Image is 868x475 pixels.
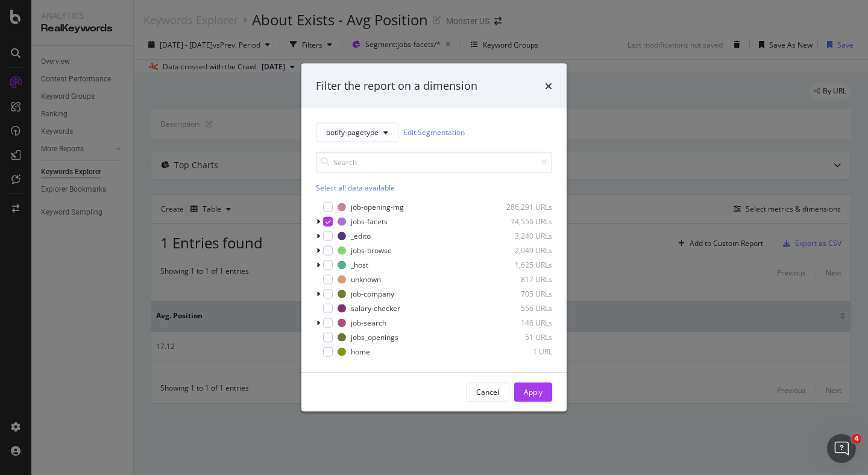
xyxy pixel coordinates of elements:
div: 286,291 URLs [493,202,552,212]
div: _host [351,260,368,270]
button: Apply [514,382,552,401]
div: 2,949 URLs [493,245,552,256]
button: botify-pagetype [316,122,398,142]
div: jobs-browse [351,245,392,256]
div: job-search [351,318,386,328]
div: 1,625 URLs [493,260,552,270]
div: 1 URL [493,347,552,357]
div: 51 URLs [493,332,552,342]
div: Filter the report on a dimension [316,78,477,94]
div: Select all data available [316,182,552,192]
div: Apply [524,387,542,397]
input: Search [316,151,552,172]
div: home [351,347,370,357]
div: salary-checker [351,303,400,313]
div: 556 URLs [493,303,552,313]
div: 705 URLs [493,289,552,299]
div: Cancel [476,387,499,397]
button: Cancel [466,382,509,401]
div: 146 URLs [493,318,552,328]
span: 4 [852,434,861,444]
div: 3,240 URLs [493,231,552,241]
div: 74,556 URLs [493,216,552,227]
span: botify-pagetype [326,127,379,137]
div: jobs-facets [351,216,388,227]
div: unknown [351,274,381,285]
div: job-company [351,289,394,299]
iframe: Intercom live chat [827,434,856,463]
div: times [545,78,552,94]
div: jobs_openings [351,332,398,342]
div: 817 URLs [493,274,552,285]
div: job-opening-mg [351,202,404,212]
div: modal [301,64,567,412]
div: _edito [351,231,371,241]
a: Edit Segmentation [403,126,465,139]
